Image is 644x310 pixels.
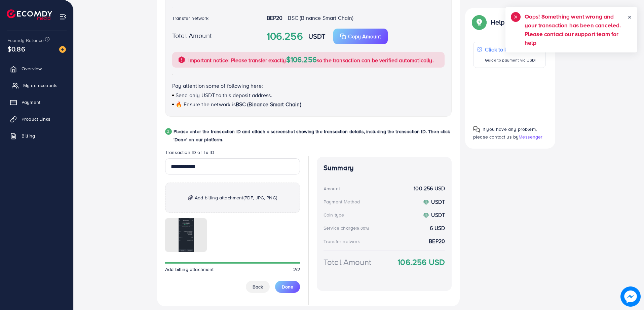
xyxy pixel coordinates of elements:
[267,29,303,44] strong: 106.256
[423,212,429,219] img: coin
[473,126,537,140] span: If you have any problem, please contact us by
[188,55,434,64] p: Important notice: Please transfer exactly so the transaction can be verified automatically.
[165,266,214,273] span: Add billing attachment
[59,13,67,21] img: menu
[622,288,639,305] img: image
[172,91,445,99] p: Send only USDT to this deposit address.
[485,56,537,64] p: Guide to payment via USDT
[286,54,317,65] span: $106.256
[431,198,445,205] strong: USDT
[5,112,68,126] a: Product Links
[348,32,381,40] p: Copy Amount
[195,194,277,202] span: Add billing attachment
[179,218,194,252] img: img uploaded
[519,133,542,140] span: Messenger
[5,79,68,92] a: My ad accounts
[324,211,344,218] div: Coin type
[308,31,326,41] strong: USDT
[473,126,480,133] img: Popup guide
[188,195,193,201] img: img
[324,198,360,205] div: Payment Method
[22,99,40,106] span: Payment
[324,225,371,231] div: Service charge
[275,281,300,293] button: Done
[293,266,300,273] span: 2/2
[356,226,369,231] small: (6.00%)
[397,256,445,268] strong: 106.256 USD
[22,65,42,72] span: Overview
[429,237,445,245] strong: BEP20
[5,95,68,109] a: Payment
[324,238,360,245] div: Transfer network
[267,14,283,22] strong: BEP20
[176,101,236,108] span: 🔥 Ensure the network is
[485,45,537,53] p: Click to kickstart!
[473,16,485,28] img: Popup guide
[288,14,353,22] span: BSC (Binance Smart Chain)
[178,56,186,64] img: alert
[23,82,58,89] span: My ad accounts
[243,194,277,201] span: (PDF, JPG, PNG)
[253,283,263,290] span: Back
[333,29,388,44] button: Copy Amount
[324,164,445,172] h4: Summary
[172,15,209,22] label: Transfer network
[491,18,505,26] p: Help
[525,12,627,47] h5: Oops! Something went wrong and your transaction has been canceled. Please contact our support tea...
[174,127,452,144] p: Please enter the transaction ID and attach a screenshot showing the transaction details, includin...
[236,101,301,108] span: BSC (Binance Smart Chain)
[165,149,300,158] legend: Transaction ID or Tx ID
[430,224,445,232] strong: 6 USD
[165,128,172,135] div: 2
[59,46,66,53] img: image
[246,281,270,293] button: Back
[5,62,68,75] a: Overview
[324,256,371,268] div: Total Amount
[22,132,35,139] span: Billing
[282,283,293,290] span: Done
[7,37,44,44] span: Ecomdy Balance
[22,116,50,122] span: Product Links
[431,211,445,219] strong: USDT
[172,31,212,40] label: Total Amount
[7,44,25,54] span: $0.86
[423,199,429,205] img: coin
[5,129,68,143] a: Billing
[324,185,340,192] div: Amount
[7,9,52,20] img: logo
[172,82,445,90] p: Pay attention some of following here:
[414,185,445,192] strong: 100.256 USD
